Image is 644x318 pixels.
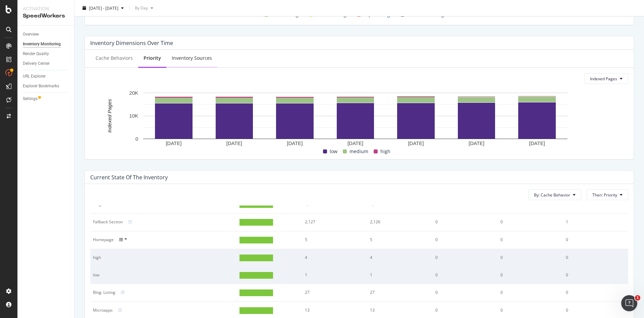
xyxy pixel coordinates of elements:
[89,5,118,11] span: [DATE] - [DATE]
[330,147,337,155] span: low
[305,237,359,243] div: 5
[23,95,38,102] div: Settings
[435,237,489,243] div: 0
[93,307,113,313] div: Microapps
[305,219,359,225] div: 2,127
[534,192,570,198] span: By: Cache Behavior
[380,147,390,155] span: high
[350,147,368,155] span: medium
[107,99,112,133] text: Indexed Pages
[500,219,554,225] div: 0
[90,174,168,181] div: Current state of the inventory
[528,189,581,200] button: By: Cache Behavior
[144,55,161,61] div: Priority
[23,41,69,48] a: Inventory Monitoring
[584,73,628,84] button: Indexed Pages
[500,307,554,313] div: 0
[370,289,424,296] div: 27
[93,237,114,243] div: Homepage
[500,237,554,243] div: 0
[370,272,424,278] div: 1
[566,255,620,261] div: 0
[93,289,115,296] div: Blog: Listing
[172,55,212,61] div: Inventory Sources
[305,255,359,261] div: 4
[370,307,424,313] div: 13
[23,31,39,38] div: Overview
[435,307,489,313] div: 0
[305,272,359,278] div: 1
[566,237,620,243] div: 0
[23,12,69,20] div: SpeedWorkers
[136,136,138,142] text: 0
[80,3,126,13] button: [DATE] - [DATE]
[566,219,620,225] div: 1
[635,295,640,301] span: 1
[469,140,484,146] text: [DATE]
[500,272,554,278] div: 0
[408,140,424,146] text: [DATE]
[23,95,69,102] a: Settings
[287,140,303,146] text: [DATE]
[23,73,69,80] a: URL Explorer
[500,255,554,261] div: 0
[370,219,424,225] div: 2,126
[587,189,628,200] button: Then: Priority
[305,289,359,296] div: 27
[566,289,620,296] div: 0
[592,192,617,198] span: Then: Priority
[347,140,363,146] text: [DATE]
[305,307,359,313] div: 13
[435,255,489,261] div: 0
[370,237,424,243] div: 5
[23,60,50,67] div: Delivery Center
[23,60,69,67] a: Delivery Center
[132,5,148,11] span: By Day
[566,272,620,278] div: 0
[621,295,637,311] iframe: Intercom live chat
[93,255,220,261] div: high
[23,50,49,57] div: Render Quality
[129,90,138,96] text: 20K
[529,140,545,146] text: [DATE]
[23,50,69,57] a: Render Quality
[500,289,554,296] div: 0
[23,73,46,80] div: URL Explorer
[370,255,424,261] div: 4
[90,40,173,46] div: Inventory Dimensions Over Time
[590,76,617,82] span: Indexed Pages
[23,5,69,12] div: Activation
[23,83,59,90] div: Explorer Bookmarks
[226,140,242,146] text: [DATE]
[435,272,489,278] div: 0
[132,3,156,13] button: By Day
[435,289,489,296] div: 0
[90,89,621,147] svg: A chart.
[166,140,181,146] text: [DATE]
[93,272,220,278] div: low
[23,31,69,38] a: Overview
[566,307,620,313] div: 0
[23,83,69,90] a: Explorer Bookmarks
[435,219,489,225] div: 0
[23,41,61,48] div: Inventory Monitoring
[96,55,133,61] div: Cache Behaviors
[93,219,123,225] div: Fallback Section
[129,113,138,119] text: 10K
